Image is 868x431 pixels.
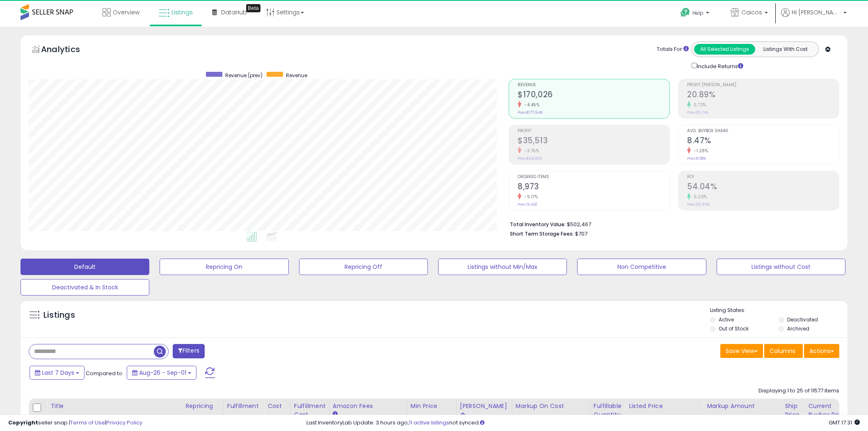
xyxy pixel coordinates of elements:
button: Save View [720,344,763,358]
div: Fulfillment Cost [294,402,326,419]
small: Prev: 20.74% [687,110,708,115]
h2: $35,513 [518,136,669,147]
div: Markup Amount [707,402,778,410]
button: All Selected Listings [694,44,755,55]
p: Listing States: [710,307,847,314]
div: Title [50,402,178,410]
a: 11 active listings [409,419,449,426]
strong: Copyright [8,419,38,426]
a: Help [674,1,717,27]
span: Caicos [741,8,762,16]
label: Active [719,316,734,323]
button: Filters [173,344,205,358]
div: Displaying 1 to 25 of 11577 items [758,387,839,395]
div: Include Returns [685,61,753,71]
small: 0.20% [691,194,707,200]
span: 2025-09-9 17:31 GMT [829,419,860,426]
h2: 8,973 [518,182,669,193]
div: Ship Price [785,402,801,419]
small: Prev: 9,462 [518,202,537,207]
span: Columns [770,347,795,355]
i: Get Help [680,7,690,18]
button: Listings without Cost [717,259,845,275]
span: Listings [171,8,193,16]
label: Deactivated [787,316,818,323]
div: Listed Price [629,402,700,410]
h2: 8.47% [687,136,839,147]
button: Default [21,259,149,275]
small: Prev: 53.93% [687,202,710,207]
div: Fulfillable Quantity [594,402,622,419]
a: Hi [PERSON_NAME] [781,8,847,27]
h5: Analytics [41,44,96,57]
small: -5.17% [521,194,538,200]
b: Short Term Storage Fees: [510,230,574,237]
div: Amazon Fees [333,402,404,410]
span: Revenue [286,72,307,79]
b: Total Inventory Value: [510,221,566,228]
div: seller snap | | [8,419,142,427]
small: -4.45% [521,102,539,108]
span: Revenue (prev) [225,72,263,79]
span: Overview [113,8,139,16]
small: Prev: 8.58% [687,156,706,161]
div: Fulfillment [227,402,260,410]
button: Listings without Min/Max [438,259,567,275]
button: Deactivated & In Stock [21,279,149,296]
span: Profit [518,129,669,133]
span: DataHub [221,8,247,16]
span: Ordered Items [518,175,669,179]
h2: $170,026 [518,90,669,101]
h2: 20.89% [687,90,839,101]
label: Out of Stock [719,325,749,332]
a: Privacy Policy [106,419,142,426]
span: Aug-26 - Sep-01 [139,369,186,377]
small: -3.76% [521,148,539,154]
div: Min Price [411,402,453,410]
div: Tooltip anchor [246,4,260,12]
span: ROI [687,175,839,179]
div: Repricing [185,402,220,410]
small: 0.72% [691,102,706,108]
div: [PERSON_NAME] [460,402,509,410]
div: Markup on Cost [516,402,587,410]
small: Prev: $36,900 [518,156,542,161]
label: Archived [787,325,809,332]
a: Terms of Use [70,419,105,426]
div: Current Buybox Price [808,402,850,419]
span: $707 [575,230,587,238]
span: Profit [PERSON_NAME] [687,83,839,87]
small: Prev: $177,948 [518,110,542,115]
span: Avg. Buybox Share [687,129,839,133]
span: Revenue [518,83,669,87]
button: Listings With Cost [755,44,816,55]
button: Columns [764,344,803,358]
button: Repricing Off [299,259,428,275]
span: Compared to: [86,369,123,377]
h2: 54.04% [687,182,839,193]
button: Repricing On [160,259,288,275]
div: Cost [267,402,287,410]
button: Actions [804,344,839,358]
span: Hi [PERSON_NAME] [792,8,841,16]
div: Totals For [657,46,689,53]
button: Aug-26 - Sep-01 [127,366,196,380]
small: -1.28% [691,148,708,154]
button: Last 7 Days [30,366,85,380]
button: Non Competitive [577,259,706,275]
th: The percentage added to the cost of goods (COGS) that forms the calculator for Min & Max prices. [512,399,590,431]
div: Last InventoryLab Update: 3 hours ago, not synced. [306,419,860,427]
span: Help [692,9,704,16]
h5: Listings [43,309,75,321]
span: Last 7 Days [42,369,74,377]
li: $502,467 [510,219,833,229]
